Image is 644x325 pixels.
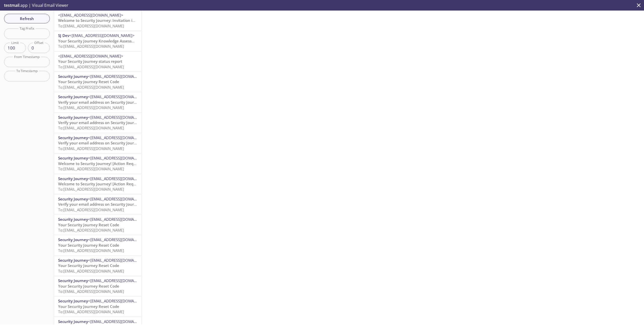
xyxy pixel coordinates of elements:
div: Security Journey<[EMAIL_ADDRESS][DOMAIN_NAME]>Verify your email address on Security JourneyTo:[EM... [54,194,141,214]
span: <[EMAIL_ADDRESS][DOMAIN_NAME]> [88,278,153,283]
span: To: [EMAIL_ADDRESS][DOMAIN_NAME] [58,248,124,253]
span: To: [EMAIL_ADDRESS][DOMAIN_NAME] [58,64,124,69]
span: Security Journey [58,258,88,263]
div: SJ Dev<[EMAIL_ADDRESS][DOMAIN_NAME]>Your Security Journey Knowledge Assessment is WaitingTo:[EMAI... [54,31,141,51]
span: Verify your email address on Security Journey [58,140,141,145]
span: <[EMAIL_ADDRESS][DOMAIN_NAME]> [88,319,153,324]
span: To: [EMAIL_ADDRESS][DOMAIN_NAME] [58,85,124,90]
span: Verify your email address on Security Journey [58,202,141,207]
span: <[EMAIL_ADDRESS][DOMAIN_NAME]> [88,258,153,263]
div: Security Journey<[EMAIL_ADDRESS][DOMAIN_NAME]>Your Security Journey Reset CodeTo:[EMAIL_ADDRESS][... [54,256,141,276]
div: Security Journey<[EMAIL_ADDRESS][DOMAIN_NAME]>Your Security Journey Reset CodeTo:[EMAIL_ADDRESS][... [54,72,141,92]
span: Security Journey [58,74,88,79]
span: To: [EMAIL_ADDRESS][DOMAIN_NAME] [58,146,124,151]
span: Security Journey [58,217,88,222]
span: Welcome to Security Journey! [Action Required] [58,181,144,186]
span: To: [EMAIL_ADDRESS][DOMAIN_NAME] [58,187,124,192]
span: Welcome to Security Journey: Invitation instructions [58,18,153,23]
span: testmail [4,3,19,8]
span: To: [EMAIL_ADDRESS][DOMAIN_NAME] [58,125,124,130]
span: Security Journey [58,319,88,324]
span: To: [EMAIL_ADDRESS][DOMAIN_NAME] [58,166,124,171]
span: <[EMAIL_ADDRESS][DOMAIN_NAME]> [88,237,153,242]
span: Verify your email address on Security Journey [58,100,141,105]
span: Security Journey [58,176,88,181]
span: To: [EMAIL_ADDRESS][DOMAIN_NAME] [58,105,124,110]
span: <[EMAIL_ADDRESS][DOMAIN_NAME]> [88,155,153,160]
span: <[EMAIL_ADDRESS][DOMAIN_NAME]> [58,13,123,18]
span: <[EMAIL_ADDRESS][DOMAIN_NAME]> [88,217,153,222]
span: Refresh [8,15,46,22]
span: To: [EMAIL_ADDRESS][DOMAIN_NAME] [58,289,124,294]
div: Security Journey<[EMAIL_ADDRESS][DOMAIN_NAME]>Your Security Journey Reset CodeTo:[EMAIL_ADDRESS][... [54,296,141,316]
span: Security Journey [58,135,88,140]
div: Security Journey<[EMAIL_ADDRESS][DOMAIN_NAME]>Welcome to Security Journey! [Action Required]To:[E... [54,174,141,194]
div: <[EMAIL_ADDRESS][DOMAIN_NAME]>Your Security Journey status reportTo:[EMAIL_ADDRESS][DOMAIN_NAME] [54,51,141,72]
span: Security Journey [58,278,88,283]
button: Refresh [4,14,50,23]
span: Your Security Journey Knowledge Assessment is Waiting [58,38,160,43]
span: Your Security Journey Reset Code [58,79,119,84]
span: <[EMAIL_ADDRESS][DOMAIN_NAME]> [88,196,153,201]
span: To: [EMAIL_ADDRESS][DOMAIN_NAME] [58,309,124,314]
span: <[EMAIL_ADDRESS][DOMAIN_NAME]> [88,115,153,120]
span: To: [EMAIL_ADDRESS][DOMAIN_NAME] [58,23,124,28]
span: To: [EMAIL_ADDRESS][DOMAIN_NAME] [58,268,124,274]
div: <[EMAIL_ADDRESS][DOMAIN_NAME]>Welcome to Security Journey: Invitation instructionsTo:[EMAIL_ADDRE... [54,11,141,31]
span: <[EMAIL_ADDRESS][DOMAIN_NAME]> [69,33,135,38]
span: <[EMAIL_ADDRESS][DOMAIN_NAME]> [58,53,123,59]
span: Security Journey [58,94,88,99]
div: Security Journey<[EMAIL_ADDRESS][DOMAIN_NAME]>Your Security Journey Reset CodeTo:[EMAIL_ADDRESS][... [54,235,141,255]
span: Your Security Journey Reset Code [58,284,119,289]
div: Security Journey<[EMAIL_ADDRESS][DOMAIN_NAME]>Verify your email address on Security JourneyTo:[EM... [54,92,141,112]
span: <[EMAIL_ADDRESS][DOMAIN_NAME]> [88,135,153,140]
div: Security Journey<[EMAIL_ADDRESS][DOMAIN_NAME]>Your Security Journey Reset CodeTo:[EMAIL_ADDRESS][... [54,276,141,296]
span: <[EMAIL_ADDRESS][DOMAIN_NAME]> [88,176,153,181]
span: Welcome to Security Journey! [Action Required] [58,161,144,166]
span: Security Journey [58,237,88,242]
span: To: [EMAIL_ADDRESS][DOMAIN_NAME] [58,228,124,233]
span: Security Journey [58,155,88,160]
span: Your Security Journey status report [58,59,122,64]
div: Security Journey<[EMAIL_ADDRESS][DOMAIN_NAME]>Your Security Journey Reset CodeTo:[EMAIL_ADDRESS][... [54,215,141,235]
span: SJ Dev [58,33,69,38]
span: To: [EMAIL_ADDRESS][DOMAIN_NAME] [58,207,124,212]
span: Verify your email address on Security Journey [58,120,141,125]
span: Your Security Journey Reset Code [58,263,119,268]
div: Security Journey<[EMAIL_ADDRESS][DOMAIN_NAME]>Verify your email address on Security JourneyTo:[EM... [54,133,141,153]
span: <[EMAIL_ADDRESS][DOMAIN_NAME]> [88,298,153,303]
span: Your Security Journey Reset Code [58,243,119,248]
span: Security Journey [58,298,88,303]
span: Your Security Journey Reset Code [58,222,119,227]
div: Security Journey<[EMAIL_ADDRESS][DOMAIN_NAME]>Verify your email address on Security JourneyTo:[EM... [54,113,141,133]
span: Security Journey [58,115,88,120]
span: <[EMAIL_ADDRESS][DOMAIN_NAME]> [88,74,153,79]
span: Your Security Journey Reset Code [58,304,119,309]
div: Security Journey<[EMAIL_ADDRESS][DOMAIN_NAME]>Welcome to Security Journey! [Action Required]To:[E... [54,153,141,174]
span: <[EMAIL_ADDRESS][DOMAIN_NAME]> [88,94,153,99]
span: Security Journey [58,196,88,201]
span: To: [EMAIL_ADDRESS][DOMAIN_NAME] [58,44,124,49]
